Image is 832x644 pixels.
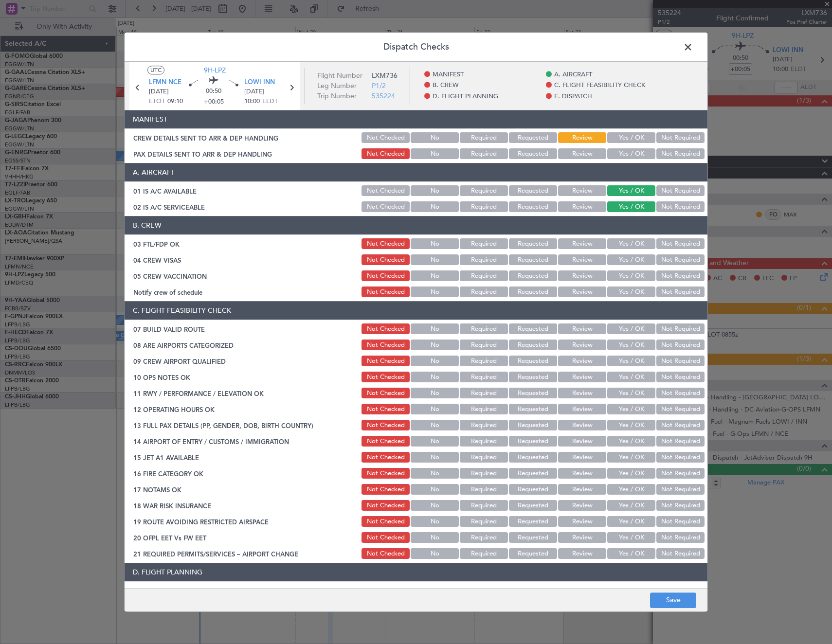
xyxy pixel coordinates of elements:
button: Yes / OK [607,287,655,298]
button: Not Required [656,404,705,415]
button: Not Required [656,287,705,298]
button: Yes / OK [607,549,655,559]
button: Not Required [656,202,705,213]
button: Yes / OK [607,452,655,463]
button: Not Required [656,149,705,160]
header: Dispatch Checks [125,33,707,62]
button: Not Required [656,549,705,559]
button: Not Required [656,420,705,431]
button: Not Required [656,324,705,335]
button: Not Required [656,133,705,143]
button: Not Required [656,186,705,197]
button: Not Required [656,340,705,351]
button: Yes / OK [607,420,655,431]
button: Not Required [656,452,705,463]
button: Yes / OK [607,255,655,266]
button: Yes / OK [607,324,655,335]
button: Yes / OK [607,271,655,282]
button: Yes / OK [607,517,655,527]
button: Yes / OK [607,202,655,213]
button: Yes / OK [607,356,655,367]
button: Not Required [656,517,705,527]
button: Yes / OK [607,186,655,197]
button: Not Required [656,271,705,282]
button: Not Required [656,239,705,250]
button: Not Required [656,436,705,447]
button: Not Required [656,501,705,511]
button: Yes / OK [607,484,655,495]
button: Not Required [656,356,705,367]
button: Yes / OK [607,436,655,447]
button: Not Required [656,388,705,399]
button: Yes / OK [607,149,655,160]
button: Yes / OK [607,133,655,143]
button: Not Required [656,533,705,543]
button: Not Required [656,468,705,479]
button: Not Required [656,484,705,495]
button: Yes / OK [607,239,655,250]
button: Save [650,592,696,608]
button: Yes / OK [607,404,655,415]
button: Yes / OK [607,372,655,383]
button: Yes / OK [607,533,655,543]
button: Not Required [656,372,705,383]
button: Yes / OK [607,468,655,479]
button: Yes / OK [607,340,655,351]
button: Yes / OK [607,501,655,511]
button: Not Required [656,255,705,266]
button: Yes / OK [607,388,655,399]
